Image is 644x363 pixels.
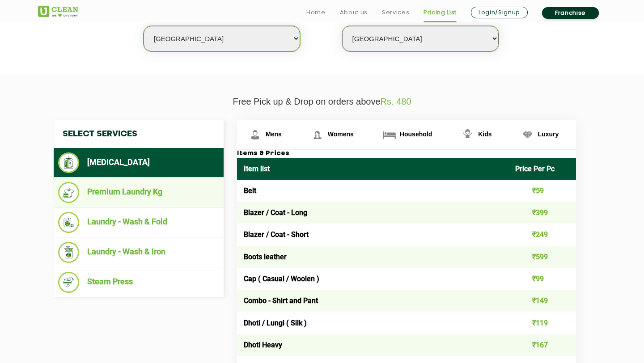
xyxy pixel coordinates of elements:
span: Womens [328,131,354,138]
a: About us [340,7,368,18]
li: [MEDICAL_DATA] [58,152,219,173]
a: Pricing List [424,7,457,18]
a: Franchise [542,7,599,19]
img: UClean Laundry and Dry Cleaning [38,6,78,17]
td: Blazer / Coat - Short [237,224,508,245]
a: Home [306,7,326,18]
td: Blazer / Coat - Long [237,202,508,224]
td: Boots leather [237,246,508,268]
td: ₹99 [508,268,576,290]
td: ₹119 [508,312,576,333]
td: ₹399 [508,202,576,224]
h3: Items & Prices [237,150,576,158]
img: Household [381,127,397,143]
a: Services [382,7,409,18]
th: Item list [237,158,508,180]
td: Dhoti / Lungi ( Silk ) [237,312,508,333]
img: Laundry - Wash & Iron [58,242,79,263]
td: Cap ( Casual / Woolen ) [237,268,508,290]
h4: Select Services [54,120,224,148]
span: Kids [478,131,491,138]
td: ₹167 [508,334,576,356]
td: Belt [237,180,508,202]
img: Womens [309,127,325,143]
td: ₹59 [508,180,576,202]
img: Steam Press [58,272,79,293]
img: Premium Laundry Kg [58,182,79,203]
li: Steam Press [58,272,219,293]
span: Rs. 480 [381,97,411,106]
li: Laundry - Wash & Fold [58,212,219,233]
img: Kids [460,127,475,143]
li: Laundry - Wash & Iron [58,242,219,263]
td: Dhoti Heavy [237,334,508,356]
th: Price Per Pc [508,158,576,180]
td: ₹249 [508,224,576,245]
li: Premium Laundry Kg [58,182,219,203]
span: Luxury [538,131,559,138]
a: Login/Signup [471,7,528,18]
img: Dry Cleaning [58,152,79,173]
span: Mens [266,131,282,138]
p: Free Pick up & Drop on orders above [38,97,606,107]
img: Mens [247,127,263,143]
img: Laundry - Wash & Fold [58,212,79,233]
img: Luxury [520,127,535,143]
td: ₹599 [508,246,576,268]
td: ₹149 [508,290,576,312]
span: Household [400,131,432,138]
td: Combo - Shirt and Pant [237,290,508,312]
